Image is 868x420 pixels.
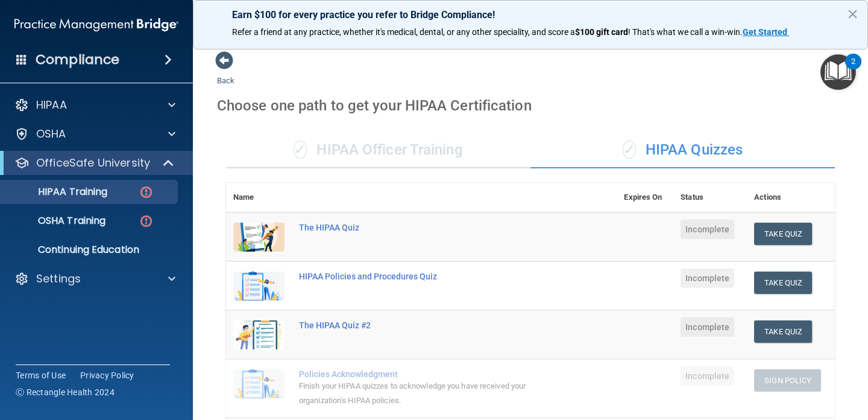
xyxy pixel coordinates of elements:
[299,379,556,408] div: Finish your HIPAA quizzes to acknowledge you have received your organization’s HIPAA policies.
[299,272,556,281] div: HIPAA Policies and Procedures Quiz
[36,127,66,141] p: OSHA
[217,88,844,123] div: Choose one path to get your HIPAA Certification
[14,272,175,286] a: Settings
[681,366,734,386] span: Incomplete
[681,220,734,239] span: Incomplete
[36,98,67,112] p: HIPAA
[8,215,105,227] p: OSHA Training
[673,183,747,212] th: Status
[681,317,734,337] span: Incomplete
[575,27,628,37] strong: $100 gift card
[139,214,154,229] img: danger-circle.6113f641.png
[226,132,530,168] div: HIPAA Officer Training
[754,369,821,392] button: Sign Policy
[628,27,743,37] span: ! That's what we call a win-win.
[754,223,812,245] button: Take Quiz
[623,141,636,159] span: ✓
[16,386,115,398] span: Ⓒ Rectangle Health 2024
[299,320,556,330] div: The HIPAA Quiz #2
[232,9,829,21] p: Earn $100 for every practice you refer to Bridge Compliance!
[232,27,575,37] span: Refer a friend at any practice, whether it's medical, dental, or any other speciality, and score a
[294,141,307,159] span: ✓
[617,183,673,212] th: Expires On
[8,244,172,256] p: Continuing Education
[299,369,556,379] div: Policies Acknowledgment
[36,272,81,286] p: Settings
[847,4,858,24] button: Close
[14,127,175,141] a: OSHA
[36,51,119,68] h4: Compliance
[754,320,812,343] button: Take Quiz
[16,369,66,381] a: Terms of Use
[820,54,856,90] button: Open Resource Center, 2 new notifications
[226,183,292,212] th: Name
[80,369,134,381] a: Privacy Policy
[14,13,178,37] img: PMB logo
[8,186,107,198] p: HIPAA Training
[530,132,835,168] div: HIPAA Quizzes
[217,62,234,85] a: Back
[14,156,175,170] a: OfficeSafe University
[743,27,787,37] strong: Get Started
[36,156,150,170] p: OfficeSafe University
[139,185,154,200] img: danger-circle.6113f641.png
[851,62,855,77] div: 2
[743,27,789,37] a: Get Started
[747,183,835,212] th: Actions
[299,223,556,232] div: The HIPAA Quiz
[681,269,734,288] span: Incomplete
[14,98,175,112] a: HIPAA
[754,272,812,294] button: Take Quiz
